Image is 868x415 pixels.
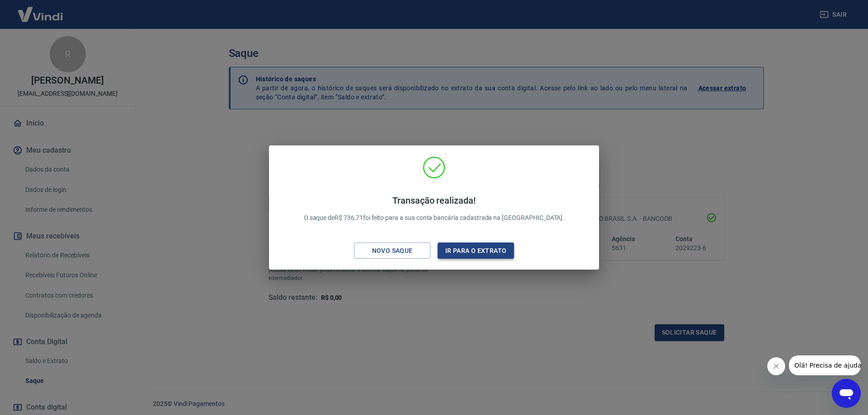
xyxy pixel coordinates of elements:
[361,245,424,256] div: Novo saque
[354,242,430,259] button: Novo saque
[304,195,565,206] h4: Transação realizada!
[304,195,565,223] p: O saque de R$ 736,71 foi feito para a sua conta bancária cadastrada na [GEOGRAPHIC_DATA].
[767,357,785,375] iframe: Fechar mensagem
[789,355,861,375] iframe: Mensagem da empresa
[438,242,514,259] button: Ir para o extrato
[5,6,76,14] span: Olá! Precisa de ajuda?
[832,379,861,408] iframe: Botão para abrir a janela de mensagens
